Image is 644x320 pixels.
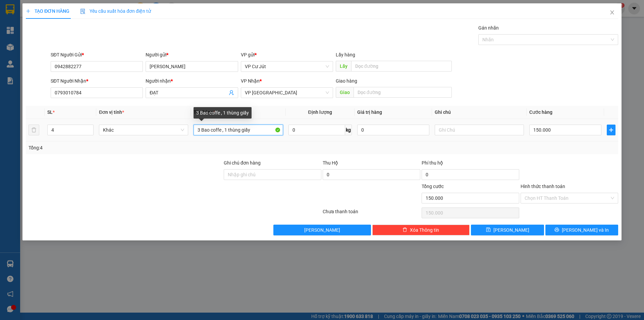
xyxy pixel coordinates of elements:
label: Gán nhãn [478,25,499,31]
span: VP Sài Gòn [245,88,329,98]
span: Cước hàng [529,109,552,115]
span: Lấy [336,61,351,72]
button: plus [607,125,615,135]
label: Ghi chú đơn hàng [224,160,261,166]
img: icon [80,9,86,14]
span: Lấy hàng [336,52,355,57]
span: Yêu cầu xuất hóa đơn điện tử [80,8,151,14]
button: [PERSON_NAME] [273,225,371,235]
div: 3 Bao coffe , 1 thùng giấy [194,107,252,119]
span: delete [402,227,407,233]
div: Người nhận [146,77,238,85]
span: user-add [229,90,234,95]
input: Ghi chú đơn hàng [224,169,321,180]
div: Chưa thanh toán [322,208,421,220]
span: Thu Hộ [323,160,338,166]
button: printer[PERSON_NAME] và In [545,225,618,235]
span: Tổng cước [422,184,444,189]
span: VP Nhận [241,78,260,84]
span: plus [26,9,31,13]
div: SĐT Người Nhận [51,77,143,85]
button: delete [29,125,39,135]
input: Dọc đường [354,87,452,98]
input: VD: Bàn, Ghế [194,125,283,135]
span: Giao hàng [336,78,357,84]
span: Định lượng [308,109,332,115]
div: Người gửi [146,51,238,58]
span: Xóa Thông tin [410,226,439,234]
span: save [486,227,491,233]
span: Giá trị hàng [357,109,382,115]
span: Khác [103,125,184,135]
input: 0 [357,125,429,135]
button: Close [603,3,622,22]
div: VP gửi [241,51,333,58]
span: [PERSON_NAME] [493,226,529,234]
span: Đơn vị tính [99,109,124,115]
span: SL [47,109,53,115]
span: TẠO ĐƠN HÀNG [26,8,69,14]
div: Tổng: 4 [29,144,249,151]
div: Phí thu hộ [422,159,519,169]
label: Hình thức thanh toán [521,184,565,189]
span: Giao [336,87,354,98]
button: save[PERSON_NAME] [471,225,544,235]
button: deleteXóa Thông tin [372,225,470,235]
span: close [609,10,615,15]
input: Ghi Chú [435,125,524,135]
th: Ghi chú [432,106,527,119]
input: Dọc đường [351,61,452,72]
span: plus [607,127,615,133]
span: VP Cư Jút [245,61,329,72]
span: kg [345,125,352,135]
span: [PERSON_NAME] [304,226,340,234]
span: printer [554,227,559,233]
div: SĐT Người Gửi [51,51,143,58]
span: [PERSON_NAME] và In [562,226,609,234]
